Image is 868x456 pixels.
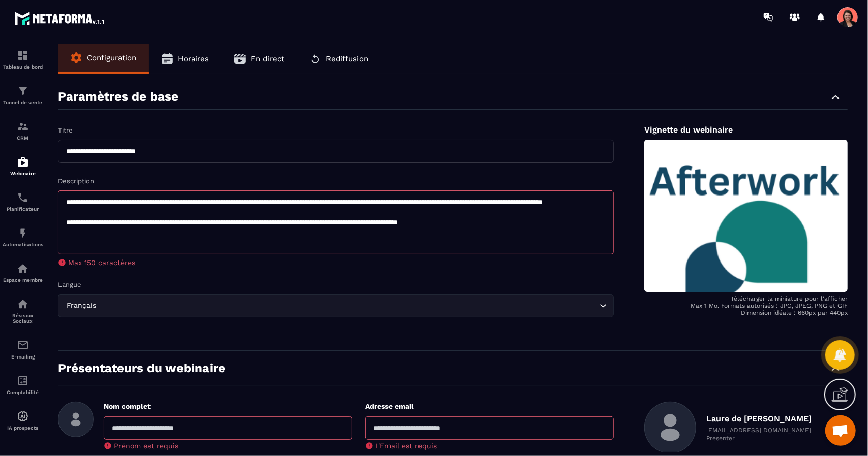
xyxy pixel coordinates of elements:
a: automationsautomationsWebinaire [3,148,43,184]
a: Ouvrir le chat [825,415,856,446]
img: scheduler [17,191,29,204]
p: Tunnel de vente [3,100,43,105]
img: formation [17,120,29,133]
button: Rediffusion [297,44,381,74]
p: Espace membre [3,277,43,283]
a: schedulerschedulerPlanificateur [3,184,43,219]
span: Rediffusion [326,54,368,63]
span: Français [65,300,99,311]
p: Paramètres de base [58,89,178,104]
label: Titre [58,126,73,134]
img: automations [17,156,29,168]
img: social-network [17,298,29,310]
p: Presenter [706,435,812,442]
img: formation [17,85,29,97]
button: En direct [222,44,297,74]
img: logo [14,9,106,27]
p: [EMAIL_ADDRESS][DOMAIN_NAME] [706,427,812,434]
p: Laure de [PERSON_NAME] [706,414,812,424]
p: Réseaux Sociaux [3,313,43,324]
label: Description [58,177,94,185]
p: Comptabilité [3,389,43,395]
label: Langue [58,281,81,288]
img: accountant [17,375,29,387]
button: Horaires [149,44,222,74]
span: Horaires [178,54,209,63]
p: E-mailing [3,354,43,360]
img: email [17,339,29,351]
a: accountantaccountantComptabilité [3,367,43,403]
input: Search for option [99,300,597,311]
a: social-networksocial-networkRéseaux Sociaux [3,290,43,332]
a: automationsautomationsEspace membre [3,255,43,290]
a: formationformationTunnel de vente [3,77,43,113]
p: Présentateurs du webinaire [58,361,225,376]
a: automationsautomationsAutomatisations [3,219,43,255]
button: Configuration [58,44,149,72]
a: formationformationCRM [3,113,43,148]
img: automations [17,410,29,422]
p: Planificateur [3,206,43,212]
span: L'Email est requis [375,442,437,450]
span: Configuration [87,53,136,62]
span: Prénom est requis [114,442,178,450]
p: CRM [3,135,43,141]
p: Max 1 Mo. Formats autorisés : JPG, JPEG, PNG et GIF [644,302,848,309]
p: Adresse email [365,402,614,411]
p: Télécharger la miniature pour l'afficher [644,295,848,302]
img: automations [17,227,29,239]
div: Search for option [58,294,614,317]
p: Vignette du webinaire [644,125,848,135]
a: formationformationTableau de bord [3,42,43,77]
span: Max 150 caractères [68,258,135,267]
p: Nom complet [104,402,352,411]
img: automations [17,263,29,275]
p: Dimension idéale : 660px par 440px [644,309,848,316]
a: emailemailE-mailing [3,332,43,367]
img: formation [17,49,29,61]
p: Tableau de bord [3,64,43,70]
p: Webinaire [3,171,43,176]
p: Automatisations [3,242,43,247]
span: En direct [251,54,284,63]
p: IA prospects [3,425,43,431]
